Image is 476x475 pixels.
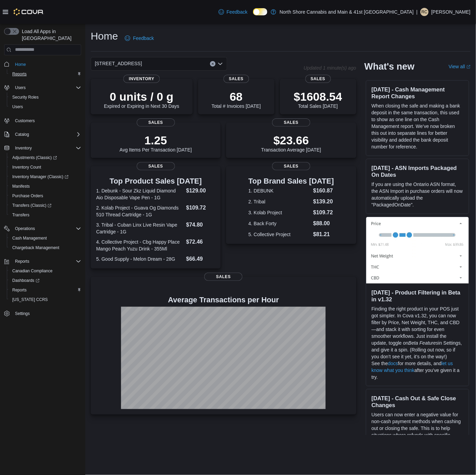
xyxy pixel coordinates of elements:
button: Operations [12,225,38,233]
span: Cash Management [10,234,81,242]
h3: [DATE] - Cash Out & Safe Close Changes [372,395,463,408]
dd: $139.20 [313,198,334,206]
button: Purchase Orders [7,191,84,201]
a: Feedback [216,5,250,19]
dt: 4. Collective Project - Cbg Happy Place Mango Peach Yuzu Drink - 355Ml [96,239,183,252]
span: RC [421,8,427,16]
h3: Top Product Sales [DATE] [96,177,215,185]
input: Dark Mode [253,8,267,15]
span: Inventory Manager (Classic) [12,174,69,179]
dt: 2. Kolab Project - Guava Og Diamonds 510 Thread Cartridge - 1G [96,204,183,218]
span: Adjustments (Classic) [10,154,81,162]
dd: $160.87 [313,187,334,195]
span: Dashboards [10,276,81,285]
h3: Top Brand Sales [DATE] [249,177,334,185]
a: Users [10,103,26,111]
h4: Average Transactions per Hour [96,296,351,304]
span: Reports [10,286,81,294]
h1: Home [91,29,118,43]
button: Inventory [1,143,84,153]
h3: [DATE] - ASN Imports Packaged On Dates [372,164,463,178]
a: Settings [12,310,32,318]
a: Inventory Manager (Classic) [10,173,71,181]
dd: $129.00 [186,187,215,195]
p: 1.25 [120,133,192,147]
span: [US_STATE] CCRS [12,297,48,302]
h2: What's new [365,61,415,72]
a: Dashboards [7,276,84,285]
span: Inventory [15,145,32,151]
dd: $109.72 [313,208,334,217]
span: Manifests [10,182,81,190]
p: 68 [211,90,261,103]
dt: 5. Collective Project [249,231,311,238]
span: Cash Management [12,235,47,241]
span: Sales [223,75,249,83]
span: Washington CCRS [10,296,81,304]
button: Security Roles [7,92,84,102]
span: Customers [15,118,35,124]
button: Transfers [7,210,84,220]
span: Inventory [12,144,81,152]
a: Security Roles [10,93,41,101]
a: Home [12,60,29,69]
span: Home [12,60,81,69]
p: North Shore Cannabis and Main & 41st [GEOGRAPHIC_DATA] [280,8,414,16]
p: When closing the safe and making a bank deposit in the same transaction, this used to show as one... [372,102,463,150]
button: Home [1,59,84,69]
a: Dashboards [10,276,42,285]
span: Home [15,62,26,67]
span: Transfers (Classic) [10,201,81,210]
a: Canadian Compliance [10,267,55,275]
button: Inventory Count [7,162,84,172]
em: Beta Features [408,340,438,346]
a: Chargeback Management [10,244,62,252]
a: Inventory Count [10,163,44,171]
span: Purchase Orders [12,193,43,199]
button: Catalog [12,130,32,139]
div: Ron Chamberlain [420,8,429,16]
span: Security Roles [10,93,81,101]
span: Inventory Count [10,163,81,171]
p: | [416,8,418,16]
dd: $81.21 [313,230,334,239]
span: Reports [12,71,27,77]
span: Canadian Compliance [12,268,53,274]
button: Canadian Compliance [7,266,84,276]
span: Inventory [123,75,160,83]
a: Cash Management [10,234,49,242]
button: Users [12,84,28,92]
div: Avg Items Per Transaction [DATE] [120,133,192,153]
span: Users [15,85,26,90]
svg: External link [466,65,471,69]
a: [US_STATE] CCRS [10,296,50,304]
a: Transfers [10,211,32,219]
a: Customers [12,117,38,125]
dd: $72.46 [186,238,215,246]
button: Manifests [7,182,84,191]
button: Open list of options [218,61,223,67]
span: Users [12,104,23,110]
a: Reports [10,70,29,78]
span: Security Roles [12,95,39,100]
p: 0 units / 0 g [104,90,179,103]
dt: 3. Tribal - Cuban Linx Live Resin Vape Cartridge - 1G [96,221,183,235]
span: Reports [10,70,81,78]
dt: 5. Good Supply - Melon Dream - 28G [96,256,183,262]
span: Transfers [12,212,29,218]
span: Reports [15,259,29,264]
p: [PERSON_NAME] [431,8,471,16]
a: Inventory Manager (Classic) [7,172,84,182]
button: Reports [7,285,84,295]
button: [US_STATE] CCRS [7,295,84,304]
button: Users [1,83,84,92]
span: Chargeback Management [12,245,59,250]
a: Adjustments (Classic) [7,153,84,162]
nav: Complex example [4,57,81,336]
span: Manifests [12,184,30,189]
button: Users [7,102,84,112]
span: Reports [12,287,27,293]
a: Purchase Orders [10,192,46,200]
span: Sales [272,118,310,127]
button: Chargeback Management [7,243,84,253]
